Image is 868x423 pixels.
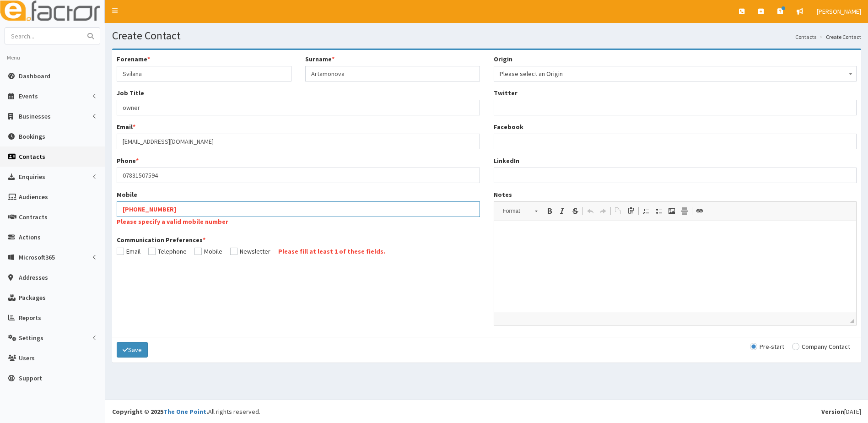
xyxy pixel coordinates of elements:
li: Create Contact [817,33,861,41]
label: Surname [305,54,334,64]
label: LinkedIn [494,156,519,165]
footer: All rights reserved. [105,400,868,423]
iframe: Rich Text Editor, notes [494,221,857,313]
a: Insert/Remove Numbered List [640,205,652,217]
span: Addresses [19,273,48,282]
a: Contacts [795,33,816,41]
a: Italic (Ctrl+I) [556,205,569,217]
label: Mobile [117,190,137,199]
strong: Copyright © 2025 . [112,407,208,416]
a: Insert Horizontal Line [678,205,691,217]
label: Mobile [194,248,222,255]
label: Origin [494,54,512,64]
span: Actions [19,233,41,241]
input: Search... [5,28,82,44]
a: Undo (Ctrl+Z) [584,205,597,217]
label: Newsletter [230,248,270,255]
div: [DATE] [821,407,861,416]
label: Twitter [494,88,518,98]
span: Audiences [19,193,48,201]
span: Bookings [19,132,45,141]
a: Strike Through [569,205,582,217]
span: Please select an Origin [500,67,851,80]
span: Enquiries [19,173,45,181]
span: Users [19,354,35,362]
a: The One Point [163,407,206,416]
label: Pre-start [750,343,784,350]
span: Businesses [19,112,51,120]
label: Telephone [148,248,187,255]
span: Packages [19,293,46,302]
a: Copy (Ctrl+C) [612,205,625,217]
a: Redo (Ctrl+Y) [597,205,609,217]
span: Format [498,205,530,217]
a: Bold (Ctrl+B) [543,205,556,217]
label: Please fill at least 1 of these fields. [278,247,385,256]
span: Contracts [19,213,48,221]
a: Format [498,205,542,217]
span: Microsoft365 [19,253,55,261]
label: Forename [117,54,150,64]
label: Facebook [494,122,523,131]
label: Job Title [117,88,144,98]
span: [PERSON_NAME] [817,7,861,16]
label: Please specify a valid mobile number [117,217,228,226]
a: Link (Ctrl+L) [693,205,706,217]
label: Email [117,122,135,131]
span: Settings [19,334,43,342]
b: Version [821,407,844,416]
label: Company Contact [792,343,850,350]
label: Communication Preferences [117,235,205,244]
span: Reports [19,314,41,322]
span: Events [19,92,38,100]
label: Notes [494,190,512,199]
label: Email [117,248,140,255]
button: Save [117,342,148,358]
label: Phone [117,156,139,165]
a: Paste (Ctrl+V) [625,205,637,217]
span: Dashboard [19,72,50,80]
a: Insert/Remove Bulleted List [652,205,665,217]
a: Image [665,205,678,217]
span: Please select an Origin [494,66,857,81]
span: Contacts [19,152,45,161]
span: Drag to resize [850,319,854,323]
h1: Create Contact [112,30,861,42]
span: Support [19,374,42,382]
